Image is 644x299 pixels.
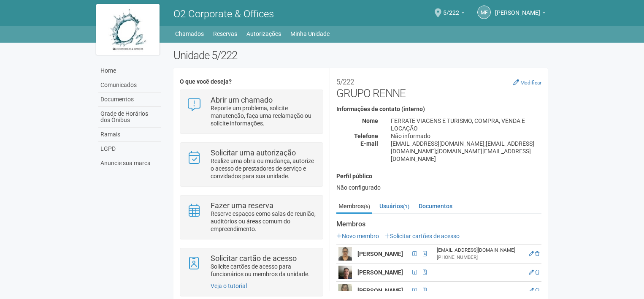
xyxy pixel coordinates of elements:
[211,104,317,127] p: Reporte um problema, solicite manutenção, faça uma reclamação ou solicite informações.
[384,233,460,239] a: Solicitar cartões de acesso
[336,173,541,179] h4: Perfil público
[211,210,317,233] p: Reserve espaços como salas de reunião, auditórios ou áreas comum do empreendimento.
[98,92,161,107] a: Documentos
[477,5,491,19] a: MF
[98,64,161,78] a: Home
[211,201,273,210] strong: Fazer uma reserva
[357,250,403,257] strong: [PERSON_NAME]
[211,157,317,180] p: Realize uma obra ou mudança, autorize o acesso de prestadores de serviço e convidados para sua un...
[357,269,403,276] strong: [PERSON_NAME]
[535,288,539,294] a: Excluir membro
[290,28,330,40] a: Minha Unidade
[354,133,378,139] strong: Telefone
[187,255,316,278] a: Solicitar cartão de acesso Solicite cartões de acesso para funcionários ou membros da unidade.
[357,287,403,294] strong: [PERSON_NAME]
[336,220,541,228] strong: Membros
[520,80,541,86] small: Modificar
[495,1,540,16] span: Marcelo Ferreira Renne
[437,247,523,254] div: [EMAIL_ADDRESS][DOMAIN_NAME]
[211,263,317,278] p: Solicite cartões de acesso para funcionários ou membros da unidade.
[338,284,352,297] img: user.png
[417,200,455,212] a: Documentos
[336,233,379,239] a: Novo membro
[336,106,541,112] h4: Informações de contato (interno)
[213,28,237,40] a: Reservas
[336,78,354,86] small: 5/222
[98,78,161,92] a: Comunicados
[173,8,274,20] span: O2 Corporate & Offices
[98,128,161,142] a: Ramais
[211,254,297,263] strong: Solicitar cartão de acesso
[211,95,273,104] strong: Abrir um chamado
[437,254,523,261] div: [PHONE_NUMBER]
[384,132,548,140] div: Não informado
[338,266,352,279] img: user.png
[336,200,372,214] a: Membros(6)
[187,149,316,180] a: Solicitar uma autorização Realize uma obra ou mudança, autorize o acesso de prestadores de serviç...
[443,11,465,17] a: 5/222
[211,148,296,157] strong: Solicitar uma autorização
[495,11,546,17] a: [PERSON_NAME]
[336,74,541,100] h2: GRUPO RENNE
[362,117,378,124] strong: Nome
[187,202,316,233] a: Fazer uma reserva Reserve espaços como salas de reunião, auditórios ou áreas comum do empreendime...
[187,96,316,127] a: Abrir um chamado Reporte um problema, solicite manutenção, faça uma reclamação ou solicite inform...
[360,140,378,147] strong: E-mail
[96,4,160,55] img: logo.jpg
[246,28,281,40] a: Autorizações
[513,79,541,86] a: Modificar
[377,200,411,212] a: Usuários(1)
[529,269,534,275] a: Editar membro
[98,107,161,128] a: Grade de Horários dos Ônibus
[384,140,548,163] div: [EMAIL_ADDRESS][DOMAIN_NAME];[EMAIL_ADDRESS][DOMAIN_NAME];[DOMAIN_NAME][EMAIL_ADDRESS][DOMAIN_NAME]
[211,283,247,289] a: Veja o tutorial
[173,49,548,62] h2: Unidade 5/222
[529,288,534,294] a: Editar membro
[443,1,459,16] span: 5/222
[98,156,161,170] a: Anuncie sua marca
[336,184,541,191] div: Não configurado
[175,28,204,40] a: Chamados
[384,117,548,132] div: FERRATE VIAGENS E TURISMO, COMPRA, VENDA E LOCAÇÃO
[529,251,534,257] a: Editar membro
[98,142,161,156] a: LGPD
[338,247,352,261] img: user.png
[180,79,323,85] h4: O que você deseja?
[535,251,539,257] a: Excluir membro
[364,204,370,209] small: (6)
[535,269,539,275] a: Excluir membro
[403,204,409,209] small: (1)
